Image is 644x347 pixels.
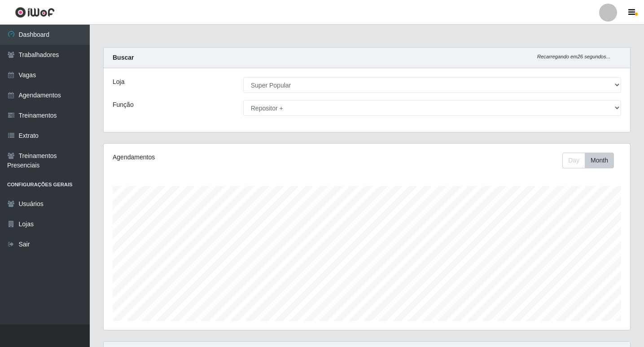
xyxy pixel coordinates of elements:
div: Toolbar with button groups [562,153,621,168]
label: Função [113,100,134,110]
button: Day [562,153,585,168]
i: Recarregando em 26 segundos... [537,54,610,59]
strong: Buscar [113,54,134,61]
button: Month [585,153,614,168]
label: Loja [113,77,124,87]
div: First group [562,153,614,168]
img: CoreUI Logo [15,7,55,18]
div: Agendamentos [113,153,317,162]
